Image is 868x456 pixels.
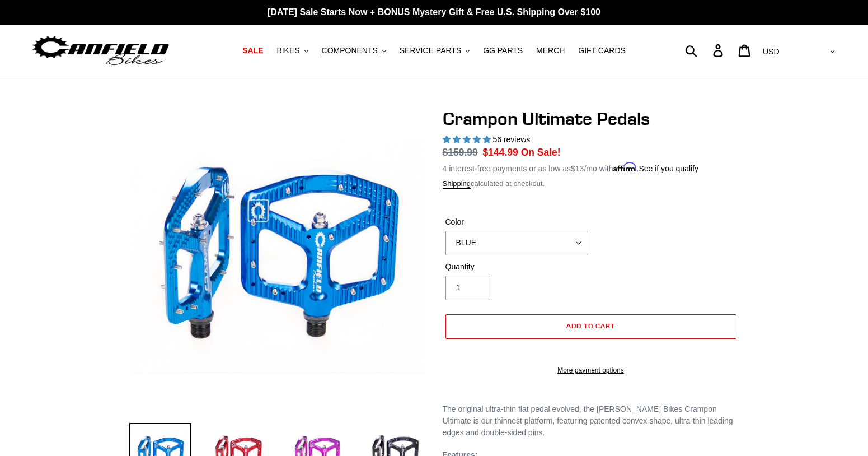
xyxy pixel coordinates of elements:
[443,135,493,144] span: 4.95 stars
[322,46,378,55] span: COMPONENTS
[445,261,588,273] label: Quantity
[242,46,263,55] span: SALE
[445,216,588,228] label: Color
[571,164,584,173] span: $13
[443,403,739,439] p: The original ultra-thin flat pedal evolved, the [PERSON_NAME] Bikes Crampon Ultimate is our thinn...
[477,43,528,58] a: GG PARTS
[521,145,561,160] span: On Sale!
[237,43,269,58] a: SALE
[443,179,471,189] a: Shipping
[691,38,720,63] input: Search
[443,178,739,189] div: calculated at checkout.
[639,164,698,173] a: See if you qualify - Learn more about Affirm Financing (opens in modal)
[573,43,631,58] a: GIFT CARDS
[531,43,570,58] a: MERCH
[483,46,523,55] span: GG PARTS
[400,46,461,55] span: SERVICE PARTS
[613,162,637,172] span: Affirm
[316,43,392,58] button: COMPONENTS
[492,135,530,144] span: 56 reviews
[443,147,478,158] s: $159.99
[536,46,565,55] span: MERCH
[271,43,313,58] button: BIKES
[31,33,171,68] img: Canfield Bikes
[566,322,615,330] span: Add to cart
[443,160,699,175] p: 4 interest-free payments or as low as /mo with .
[394,43,475,58] button: SERVICE PARTS
[445,365,736,375] a: More payment options
[483,147,518,158] span: $144.99
[445,314,736,339] button: Add to cart
[443,108,739,129] h1: Crampon Ultimate Pedals
[276,46,299,55] span: BIKES
[578,46,626,55] span: GIFT CARDS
